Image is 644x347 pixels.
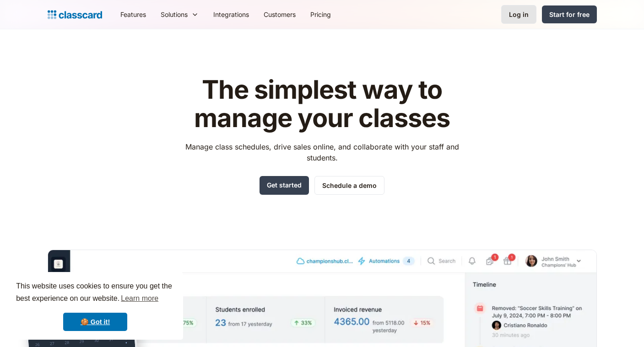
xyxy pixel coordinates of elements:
span: This website uses cookies to ensure you get the best experience on our website. [16,281,174,305]
a: Features [113,4,153,25]
p: Manage class schedules, drive sales online, and collaborate with your staff and students. [177,141,467,163]
div: Start for free [549,10,590,19]
div: Solutions [161,10,188,19]
a: learn more about cookies [119,292,160,305]
h1: The simplest way to manage your classes [177,76,467,132]
a: Start for free [542,5,597,23]
a: Pricing [303,4,338,25]
div: cookieconsent [7,272,183,340]
div: Solutions [153,4,206,25]
a: Schedule a demo [314,176,384,195]
div: Log in [509,10,529,19]
a: Get started [260,176,309,195]
a: Log in [501,5,536,24]
a: Customers [256,4,303,25]
a: dismiss cookie message [63,313,127,331]
a: Integrations [206,4,256,25]
a: Logo [48,8,102,21]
